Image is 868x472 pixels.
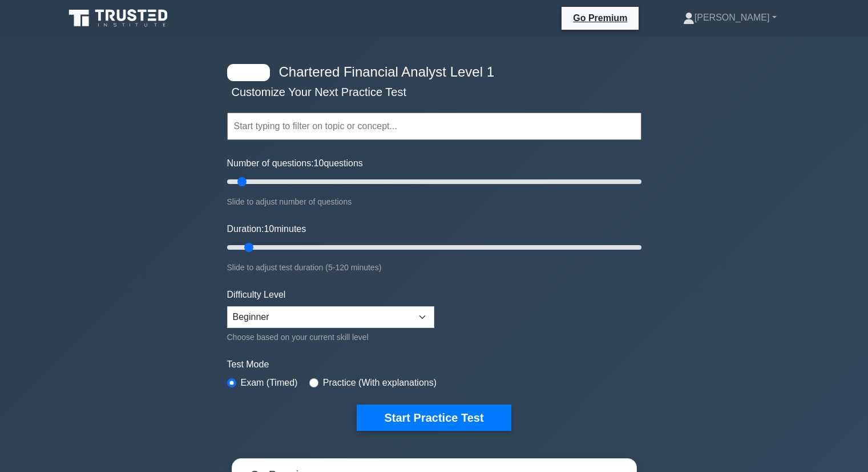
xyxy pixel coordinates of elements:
input: Start typing to filter on topic or concept... [227,113,641,140]
h4: Chartered Financial Analyst Level 1 [274,64,586,81]
label: Exam (Timed) [241,376,298,390]
label: Duration: minutes [227,222,306,236]
button: Start Practice Test [357,405,511,431]
div: Choose based on your current skill level [227,330,434,344]
span: 10 [264,224,274,234]
a: [PERSON_NAME] [656,6,804,29]
div: Slide to adjust number of questions [227,195,641,209]
a: Go Premium [566,11,634,25]
span: 10 [314,158,324,168]
label: Difficulty Level [227,288,286,302]
label: Test Mode [227,358,641,371]
label: Practice (With explanations) [323,376,437,390]
div: Slide to adjust test duration (5-120 minutes) [227,261,641,274]
label: Number of questions: questions [227,157,363,170]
